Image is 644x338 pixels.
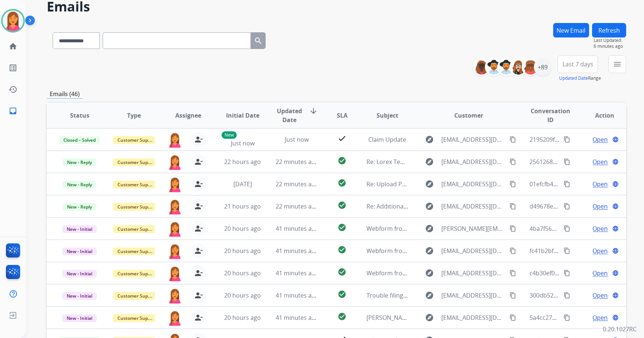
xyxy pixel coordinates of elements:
img: agent-avatar [167,177,182,192]
mat-icon: person_remove [194,135,203,144]
mat-icon: language [612,136,619,143]
mat-icon: content_copy [564,225,570,232]
span: 6 minutes ago [594,43,626,49]
span: 25612687-053c-4f3b-8beb-ebbcad66f382 [530,158,642,166]
span: c4b30ef0-d254-4229-8680-619d90bbf89c [530,269,642,277]
mat-icon: content_copy [564,247,570,254]
mat-icon: check [338,134,346,143]
mat-icon: person_remove [194,224,203,233]
mat-icon: explore [425,180,434,188]
mat-icon: person_remove [194,202,203,211]
span: 5a4cc271-4355-473d-9bd0-80bb8967f5ca [530,314,643,322]
span: Customer [455,111,484,120]
span: Customer Support [113,203,161,211]
span: Open [593,135,608,144]
span: d49678e0-c6fb-47fc-8a61-5419efa41816 [530,202,639,210]
span: Open [593,246,608,255]
mat-icon: language [612,270,619,276]
mat-icon: language [612,247,619,254]
span: [DATE] [233,180,252,188]
span: Webform from [PERSON_NAME][EMAIL_ADDRESS][DOMAIN_NAME] on [DATE] [366,224,580,233]
button: Updated Date [559,75,588,81]
span: 41 minutes ago [276,314,319,322]
span: Customer Support [113,181,161,188]
span: fc41b2bf-b020-462e-860a-2794fd7ba7d3 [530,247,641,255]
span: New - Initial [62,270,97,278]
span: Re: Upload Photos [366,180,418,188]
mat-icon: history [9,85,17,94]
mat-icon: content_copy [564,158,570,165]
span: New - Reply [63,158,96,166]
span: Just now [285,135,309,144]
span: Claim Update [369,135,406,144]
span: Status [70,111,89,120]
img: agent-avatar [167,154,182,170]
span: Type [127,111,141,120]
mat-icon: content_copy [509,158,516,165]
span: 20 hours ago [224,224,261,233]
img: agent-avatar [167,288,182,303]
mat-icon: person_remove [194,269,203,278]
img: avatar [3,10,23,31]
span: 22 minutes ago [276,158,319,166]
span: [EMAIL_ADDRESS][DOMAIN_NAME] [441,313,505,322]
mat-icon: content_copy [509,270,516,276]
span: Open [593,202,608,211]
mat-icon: language [612,225,619,232]
span: [EMAIL_ADDRESS][DOMAIN_NAME] [441,291,505,300]
mat-icon: explore [425,224,434,233]
span: New - Initial [62,314,97,322]
span: [EMAIL_ADDRESS][DOMAIN_NAME] [441,157,505,166]
span: [EMAIL_ADDRESS][DOMAIN_NAME] [441,180,505,188]
span: [PERSON_NAME][EMAIL_ADDRESS][DOMAIN_NAME] [441,224,505,233]
p: 0.20.1027RC [603,325,637,334]
th: Action [572,102,626,128]
mat-icon: check_circle [338,201,346,210]
mat-icon: content_copy [564,181,570,187]
span: 41 minutes ago [276,269,319,277]
span: New - Reply [63,203,96,211]
span: 41 minutes ago [276,247,319,255]
mat-icon: explore [425,269,434,278]
span: New - Reply [63,181,96,188]
mat-icon: explore [425,246,434,255]
span: [EMAIL_ADDRESS][DOMAIN_NAME] [441,202,505,211]
span: Customer Support [113,270,161,278]
span: Open [593,291,608,300]
mat-icon: explore [425,157,434,166]
span: Customer Support [113,158,161,166]
mat-icon: check_circle [338,245,346,254]
span: [EMAIL_ADDRESS][DOMAIN_NAME] [441,246,505,255]
p: New [222,131,237,139]
span: [PERSON_NAME] [366,314,412,322]
img: agent-avatar [167,243,182,259]
mat-icon: check_circle [338,268,346,276]
span: Range [559,75,601,81]
mat-icon: person_remove [194,180,203,188]
mat-icon: content_copy [509,181,516,187]
span: Open [593,269,608,278]
img: agent-avatar [167,132,182,148]
span: Assignee [175,111,201,120]
span: Customer Support [113,314,161,322]
span: Just now [231,139,255,147]
mat-icon: language [612,292,619,299]
span: New - Initial [62,225,97,233]
span: 2195209f-7180-45f3-9a11-a84727882316 [530,135,641,144]
button: New Email [553,23,589,37]
span: Initial Date [226,111,259,120]
mat-icon: content_copy [564,203,570,210]
span: 41 minutes ago [276,291,319,299]
span: 20 hours ago [224,269,261,277]
span: Conversation ID [530,106,572,124]
span: 22 minutes ago [276,202,319,210]
span: Re: Lorex Template [366,158,420,166]
mat-icon: language [612,181,619,187]
mat-icon: check_circle [338,312,346,321]
span: Webform from [EMAIL_ADDRESS][DOMAIN_NAME] on [DATE] [366,269,534,277]
span: 20 hours ago [224,247,261,255]
span: Updated Date [276,106,303,124]
mat-icon: inbox [9,106,17,115]
mat-icon: content_copy [564,314,570,321]
span: SLA [337,111,348,120]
